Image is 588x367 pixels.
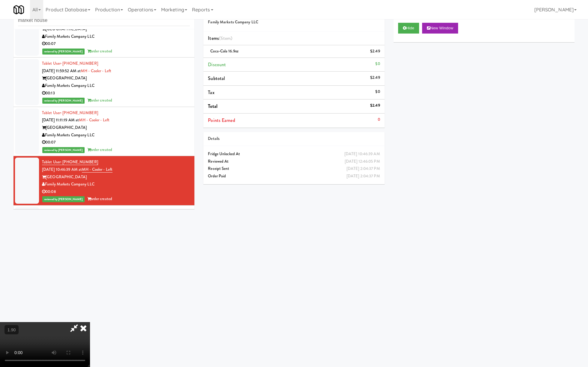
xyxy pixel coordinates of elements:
button: Hide [398,23,419,34]
span: reviewed by [PERSON_NAME] [42,49,85,55]
div: $2.49 [370,74,380,81]
div: [GEOGRAPHIC_DATA] [42,25,190,33]
div: [DATE] 2:04:37 PM [346,165,380,173]
div: Family Markets Company LLC [42,132,190,139]
span: (1 ) [219,35,232,42]
span: order created [87,196,112,202]
span: order created [87,147,112,152]
li: Tablet User· [PHONE_NUMBER][DATE] 11:59:52 AM atMH - Cooler - Left[GEOGRAPHIC_DATA]Family Markets... [13,58,194,107]
span: order created [87,97,112,103]
li: Tablet User· [PHONE_NUMBER][DATE] 11:11:54 AM atMH - Pantry - Right[GEOGRAPHIC_DATA]Family Market... [13,8,194,58]
span: reviewed by [PERSON_NAME] [42,98,85,104]
div: $2.49 [370,48,380,55]
div: [DATE] 10:46:39 AM [344,150,380,158]
a: MH - Cooler - Left [79,117,109,123]
div: [GEOGRAPHIC_DATA] [42,173,190,181]
li: Tablet User· [PHONE_NUMBER][DATE] 10:46:39 AM atMH - Cooler - Left[GEOGRAPHIC_DATA]Family Markets... [13,156,194,206]
span: [DATE] 11:11:19 AM at [42,117,79,123]
span: order created [87,48,112,54]
span: Tax [208,89,214,96]
div: Family Markets Company LLC [42,181,190,188]
div: Order Paid [208,173,380,180]
div: $2.49 [370,102,380,109]
div: [GEOGRAPHIC_DATA] [42,75,190,82]
a: Tablet User· [PHONE_NUMBER] [42,209,98,214]
span: · [PHONE_NUMBER] [61,209,98,214]
div: $0 [375,60,380,68]
span: · [PHONE_NUMBER] [61,61,98,66]
input: Search vision orders [18,15,190,26]
span: Total [208,103,217,110]
a: Tablet User· [PHONE_NUMBER] [42,61,98,66]
div: Receipt Sent [208,165,380,173]
span: Coca-Cola 16.9oz [210,48,238,54]
span: Subtotal [208,75,225,82]
span: reviewed by [PERSON_NAME] [42,196,85,202]
div: 0 [378,116,380,123]
span: reviewed by [PERSON_NAME] [42,147,85,153]
h5: Family Markets Company LLC [208,20,380,25]
span: · [PHONE_NUMBER] [61,110,98,116]
div: 00:08 [42,188,190,196]
span: [DATE] 10:46:39 AM at [42,167,82,172]
a: Tablet User· [PHONE_NUMBER] [42,159,98,165]
img: Micromart [13,4,24,15]
div: Reviewed At [208,158,380,165]
div: [DATE] 2:04:37 PM [346,173,380,180]
button: New Window [422,23,458,34]
ng-pluralize: item [222,35,231,42]
div: Fridge Unlocked At [208,150,380,158]
span: · [PHONE_NUMBER] [61,159,98,165]
span: [DATE] 11:59:52 AM at [42,68,81,74]
div: Family Markets Company LLC [42,82,190,90]
div: Family Markets Company LLC [42,33,190,40]
div: 00:07 [42,40,190,48]
span: Discount [208,61,226,68]
li: Tablet User· [PHONE_NUMBER][DATE] 9:41:25 AM atMH - Cooler - Left[GEOGRAPHIC_DATA]Family Markets ... [13,206,194,255]
div: Details [208,135,380,143]
span: Items [208,35,232,42]
div: 00:13 [42,90,190,97]
a: Tablet User· [PHONE_NUMBER] [42,110,98,116]
a: MH - Cooler - Left [81,68,111,74]
span: Points Earned [208,117,235,124]
div: 00:07 [42,139,190,146]
li: Tablet User· [PHONE_NUMBER][DATE] 11:11:19 AM atMH - Cooler - Left[GEOGRAPHIC_DATA]Family Markets... [13,107,194,156]
div: $0 [375,88,380,96]
a: MH - Cooler - Left [82,167,112,173]
div: [DATE] 12:46:05 PM [345,158,380,165]
div: [GEOGRAPHIC_DATA] [42,124,190,132]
